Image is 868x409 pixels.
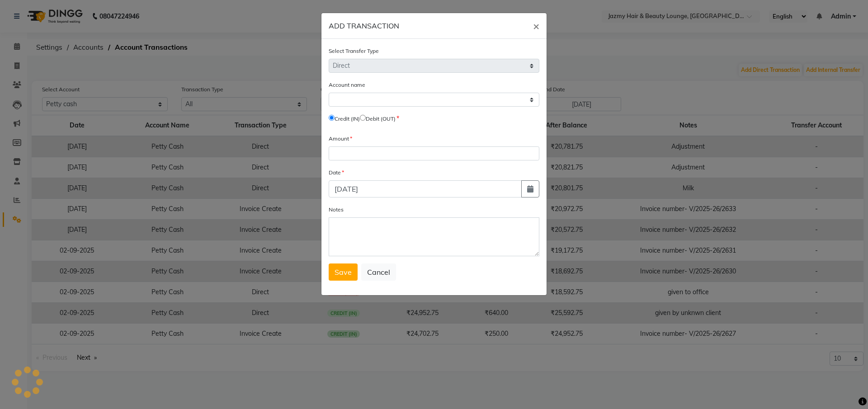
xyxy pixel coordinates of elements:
button: Close [526,13,547,38]
label: Select Transfer Type [329,47,379,55]
label: Notes [329,206,344,214]
label: Debit (OUT) [366,115,396,123]
button: Cancel [361,263,396,281]
h6: ADD TRANSACTION [329,20,399,31]
label: Account name [329,81,365,89]
button: Save [329,263,358,281]
span: × [533,19,539,33]
span: Save [335,268,352,277]
label: Date [329,169,344,177]
label: Credit (IN) [335,115,360,123]
label: Amount [329,135,352,143]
